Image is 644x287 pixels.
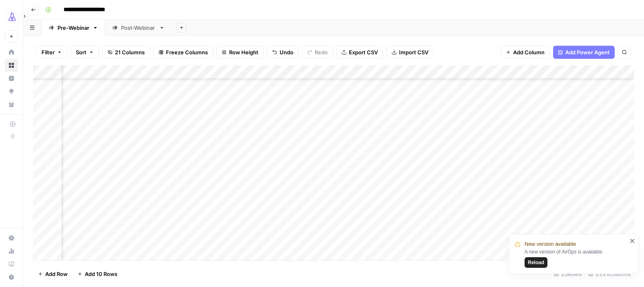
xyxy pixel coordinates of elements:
a: Settings [5,231,18,245]
span: Add Power Agent [565,48,610,56]
a: Insights [5,72,18,85]
span: Add Row [45,270,68,278]
div: 23 Rows [551,267,585,280]
span: Row Height [229,48,258,56]
a: Opportunities [5,85,18,98]
button: Undo [267,46,299,59]
span: Export CSV [349,48,378,56]
button: Freeze Columns [153,46,213,59]
a: Post-Webinar [105,20,172,36]
div: 21/21 Columns [585,267,634,280]
button: Import CSV [386,46,434,59]
a: Usage [5,245,18,258]
button: Export CSV [336,46,383,59]
button: Add Column [501,46,550,59]
button: Row Height [216,46,264,59]
span: Undo [280,48,293,56]
button: Workspace: AirOps Growth [5,7,18,27]
button: Reload [525,257,547,268]
span: New version available [525,240,576,248]
button: Help + Support [5,271,18,284]
span: Sort [76,48,86,56]
button: Sort [71,46,99,59]
button: Filter [36,46,67,59]
span: 21 Columns [115,48,145,56]
span: Redo [315,48,328,56]
span: Add Column [513,48,545,56]
a: Pre-Webinar [42,20,105,36]
button: Redo [302,46,333,59]
span: Reload [528,259,544,266]
a: Home [5,46,18,59]
button: Add 10 Rows [73,267,122,280]
button: Add Power Agent [553,46,615,59]
button: 21 Columns [102,46,150,59]
span: Freeze Columns [166,48,208,56]
a: Browse [5,59,18,72]
div: A new version of AirOps is available. [525,248,627,268]
span: Import CSV [399,48,428,56]
img: AirOps Growth Logo [5,9,20,24]
button: Add Row [33,267,73,280]
span: Add 10 Rows [85,270,117,278]
span: Filter [42,48,55,56]
a: Learning Hub [5,258,18,271]
button: close [630,238,635,244]
div: Post-Webinar [121,24,156,32]
div: Pre-Webinar [57,24,89,32]
a: Your Data [5,98,18,111]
